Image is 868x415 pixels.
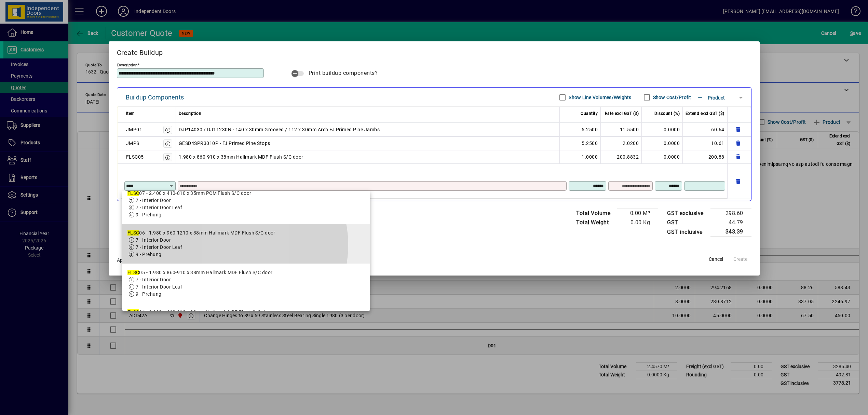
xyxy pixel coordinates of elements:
[603,125,639,134] div: 11.5500
[136,284,182,290] span: 7 - Interior Door Leaf
[127,309,273,316] div: 04 - 1.980 x 410-810 x 38mm Hallmark MDF Flush S/C door
[109,41,760,61] h2: Create Buildup
[730,253,751,266] button: Create
[710,209,751,218] td: 298.60
[567,94,631,101] label: Show Line Volumes/Weights
[122,224,370,264] mat-option: FLSC06 - 1.980 x 960-1210 x 38mm Hallmark MDF Flush S/C door
[560,150,601,164] td: 1.0000
[642,136,683,150] td: 0.0000
[705,253,727,266] button: Cancel
[176,123,560,136] td: DJP14030 / DJ11230N - 140 x 30mm Grooved / 112 x 30mm Arch FJ Primed Pine Jambs
[652,94,691,101] label: Show Cost/Profit
[127,190,139,196] em: FLSC
[136,291,162,297] span: 9 - Prehung
[122,264,370,303] mat-option: FLSC05 - 1.980 x 860-910 x 38mm Hallmark MDF Flush S/C door
[179,109,202,118] span: Description
[686,109,724,118] span: Extend excl GST ($)
[136,198,171,203] span: 7 - Interior Door
[309,70,378,76] span: Print buildup components?
[710,218,751,227] td: 44.79
[642,123,683,136] td: 0.0000
[136,205,182,210] span: 7 - Interior Door Leaf
[573,209,617,218] td: Total Volume
[683,150,728,164] td: 200.88
[709,256,723,263] span: Cancel
[127,309,139,315] em: FLSC
[136,277,171,282] span: 7 - Interior Door
[176,136,560,150] td: GESD4SPR3010P - FJ Primed Pine Stops
[617,209,658,218] td: 0.00 M³
[664,218,710,227] td: GST
[683,136,728,150] td: 10.61
[176,150,560,164] td: 1.980 x 860-910 x 38mm Hallmark MDF Flush S/C door
[581,109,598,118] span: Quantity
[573,218,617,227] td: Total Weight
[733,256,747,263] span: Create
[117,257,129,263] span: Apply
[127,190,252,197] div: 07 - 2.400 x 410-810 x 35mm PCM Flush S/C door
[127,269,273,276] div: 05 - 1.980 x 860-910 x 38mm Hallmark MDF Flush S/C door
[126,109,135,118] span: Item
[126,153,144,161] div: FLSC05
[603,139,639,147] div: 2.0200
[126,125,143,134] div: JMP01
[664,209,710,218] td: GST exclusive
[126,139,139,147] div: JMPS
[127,230,139,236] em: FLSC
[560,136,601,150] td: 5.2500
[654,109,680,118] span: Discount (%)
[127,229,275,237] div: 06 - 1.980 x 960-1210 x 38mm Hallmark MDF Flush S/C door
[710,227,751,237] td: 343.39
[617,218,658,227] td: 0.00 Kg
[136,252,162,257] span: 9 - Prehung
[136,244,182,250] span: 7 - Interior Door Leaf
[122,303,370,343] mat-option: FLSC04 - 1.980 x 410-810 x 38mm Hallmark MDF Flush S/C door
[122,184,370,224] mat-option: FLSC07 - 2.400 x 410-810 x 35mm PCM Flush S/C door
[117,63,137,67] mat-label: Description
[560,123,601,136] td: 5.2500
[664,227,710,237] td: GST inclusive
[136,212,162,217] span: 9 - Prehung
[642,150,683,164] td: 0.0000
[136,237,171,243] span: 7 - Interior Door
[605,109,639,118] span: Rate excl GST ($)
[603,153,639,161] div: 200.8832
[683,123,728,136] td: 60.64
[127,270,139,275] em: FLSC
[126,92,184,103] div: Buildup Components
